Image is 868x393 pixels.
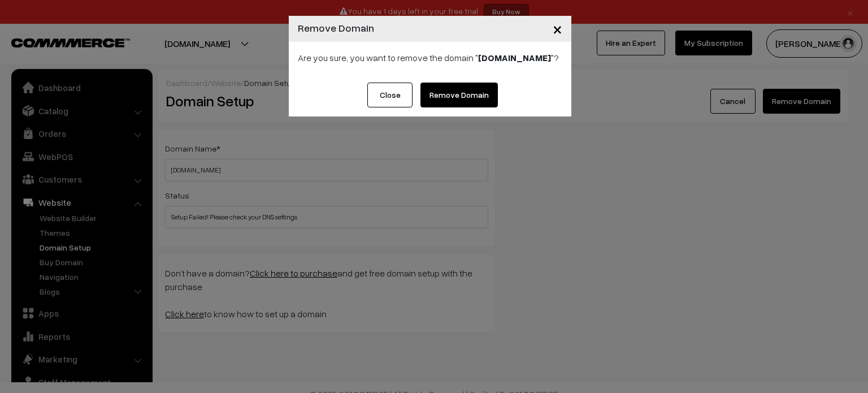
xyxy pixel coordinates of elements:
p: Are you sure, you want to remove the domain " "? [298,51,562,64]
span: × [553,18,562,39]
b: [DOMAIN_NAME] [478,52,551,63]
h4: Remove Domain [298,20,374,36]
button: Close [544,11,571,46]
button: Close [367,83,413,107]
a: Remove Domain [420,83,498,107]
